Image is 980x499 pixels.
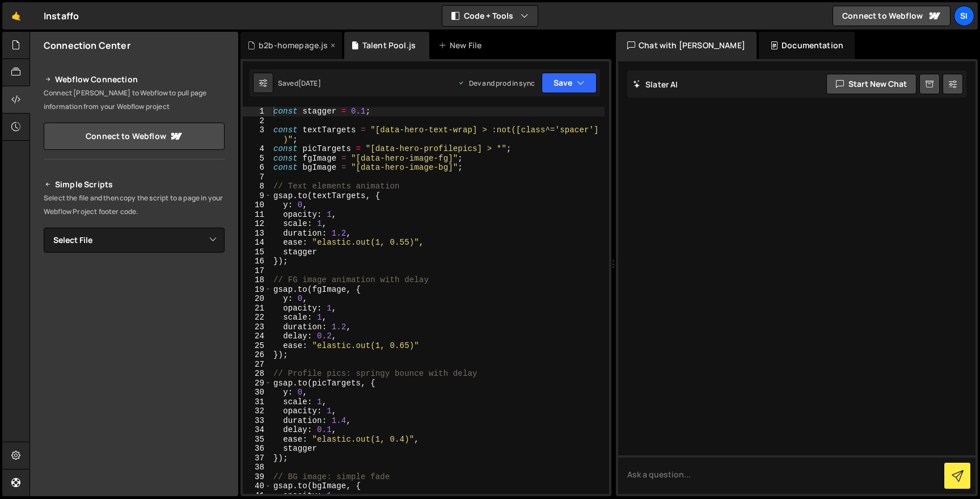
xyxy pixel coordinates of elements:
[243,379,272,388] div: 29
[243,144,272,154] div: 4
[298,78,321,88] div: [DATE]
[243,463,272,472] div: 38
[826,74,916,94] button: Start new chat
[243,116,272,126] div: 2
[243,313,272,322] div: 22
[243,173,272,182] div: 7
[243,416,272,426] div: 33
[243,125,272,144] div: 3
[442,6,538,26] button: Code + Tools
[833,6,951,26] a: Connect to Webflow
[243,210,272,220] div: 11
[243,322,272,332] div: 23
[44,191,225,219] p: Select the file and then copy the script to a page in your Webflow Project footer code.
[243,275,272,285] div: 18
[243,472,272,482] div: 39
[44,271,226,374] iframe: YouTube video player
[44,9,79,23] div: Instaffo
[243,481,272,491] div: 40
[954,6,974,26] a: SI
[243,435,272,445] div: 35
[243,257,272,266] div: 16
[458,78,535,88] div: Dev and prod in sync
[243,444,272,454] div: 36
[44,39,130,52] h2: Connection Center
[243,454,272,463] div: 37
[44,73,225,86] h2: Webflow Connection
[44,86,225,114] p: Connect [PERSON_NAME] to Webflow to pull page information from your Webflow project
[616,32,757,59] div: Chat with [PERSON_NAME]
[243,304,272,313] div: 21
[243,191,272,201] div: 9
[633,79,678,90] h2: Slater AI
[259,40,328,51] div: b2b-homepage.js
[243,341,272,351] div: 25
[438,40,486,51] div: New File
[243,107,272,116] div: 1
[44,381,226,483] iframe: YouTube video player
[243,360,272,370] div: 27
[243,350,272,360] div: 26
[243,154,272,163] div: 5
[362,40,416,51] div: Talent Pool.js
[759,32,855,59] div: Documentation
[243,294,272,304] div: 20
[542,73,597,93] button: Save
[44,178,225,191] h2: Simple Scripts
[243,238,272,248] div: 14
[243,285,272,295] div: 19
[243,369,272,379] div: 28
[243,397,272,407] div: 31
[243,182,272,191] div: 8
[278,78,321,88] div: Saved
[44,123,225,150] a: Connect to Webflow
[243,219,272,229] div: 12
[243,229,272,238] div: 13
[243,406,272,416] div: 32
[2,2,30,30] a: 🤙
[243,332,272,341] div: 24
[243,200,272,210] div: 10
[243,266,272,276] div: 17
[243,388,272,397] div: 30
[243,163,272,173] div: 6
[243,248,272,257] div: 15
[243,425,272,435] div: 34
